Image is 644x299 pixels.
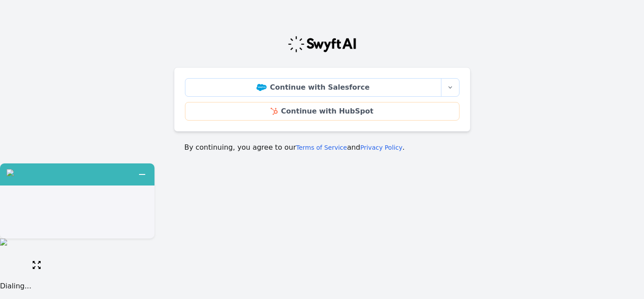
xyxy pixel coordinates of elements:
p: By continuing, you agree to our and . [185,142,460,153]
img: callcloud-icon-white-35.svg [7,169,14,176]
a: Continue with Salesforce [185,78,441,97]
a: Privacy Policy [360,144,402,151]
img: HubSpot [271,108,277,115]
a: Continue with HubSpot [185,102,459,121]
img: Salesforce [256,84,267,91]
a: Terms of Service [296,144,347,151]
img: Swyft Logo [287,35,357,53]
